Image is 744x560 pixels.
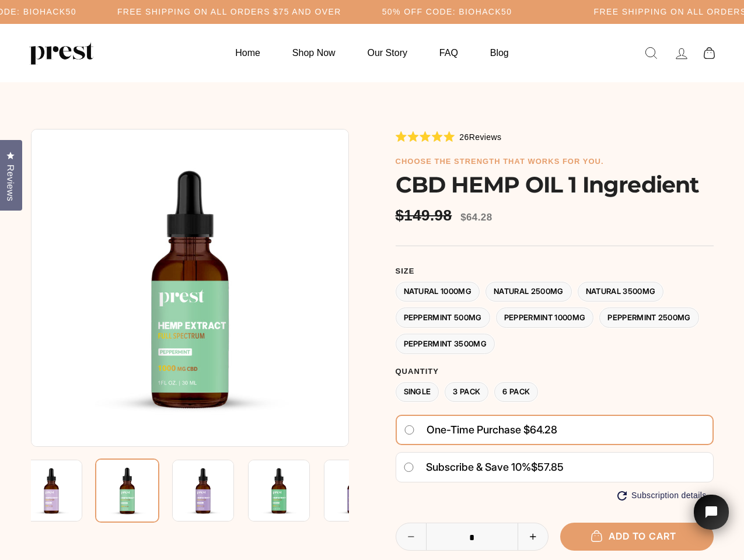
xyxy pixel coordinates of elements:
label: Single [396,382,439,402]
span: $64.28 [460,212,492,223]
a: Shop Now [278,41,350,64]
span: Subscription details [631,491,706,501]
a: Home [221,41,275,64]
h5: 50% OFF CODE: BIOHACK50 [382,7,512,17]
label: Natural 2500MG [485,282,572,302]
button: Increase item quantity by one [518,523,548,550]
img: CBD HEMP OIL 1 Ingredient [20,460,82,521]
a: FAQ [425,41,473,64]
label: 6 Pack [494,382,538,402]
span: 26 [459,132,469,142]
span: Subscribe & save 10% [426,461,531,473]
img: CBD HEMP OIL 1 Ingredient [248,460,310,521]
label: Peppermint 1000MG [496,307,594,328]
label: Natural 3500MG [578,282,664,302]
span: Reviews [3,164,18,201]
div: 26Reviews [396,130,502,143]
a: Blog [476,41,523,64]
h6: choose the strength that works for you. [396,157,714,166]
img: PREST ORGANICS [29,41,93,65]
label: Size [396,267,714,276]
img: CBD HEMP OIL 1 Ingredient [172,460,234,521]
button: Subscription details [617,491,706,501]
label: Natural 1000MG [396,282,480,302]
label: Peppermint 500MG [396,307,490,328]
input: quantity [396,523,549,551]
button: Add to cart [560,523,714,550]
h5: Free Shipping on all orders $75 and over [117,7,341,17]
span: $149.98 [396,206,455,225]
img: CBD HEMP OIL 1 Ingredient [95,459,159,523]
label: 3 Pack [445,382,488,402]
label: Quantity [396,367,714,376]
ul: Primary [221,41,523,64]
input: Subscribe & save 10%$57.85 [403,463,414,472]
img: CBD HEMP OIL 1 Ingredient [324,460,386,521]
h1: CBD HEMP OIL 1 Ingredient [396,171,714,198]
a: Our Story [353,41,422,64]
label: Peppermint 2500MG [599,307,699,328]
img: CBD HEMP OIL 1 Ingredient [31,129,349,447]
span: Add to cart [597,530,676,542]
button: Reduce item quantity by one [396,523,427,550]
span: Reviews [469,132,502,142]
input: One-time purchase $64.28 [404,425,415,435]
iframe: Tidio Chat [679,478,744,560]
span: One-time purchase $64.28 [427,419,557,440]
label: Peppermint 3500MG [396,334,495,354]
span: $57.85 [531,461,564,473]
